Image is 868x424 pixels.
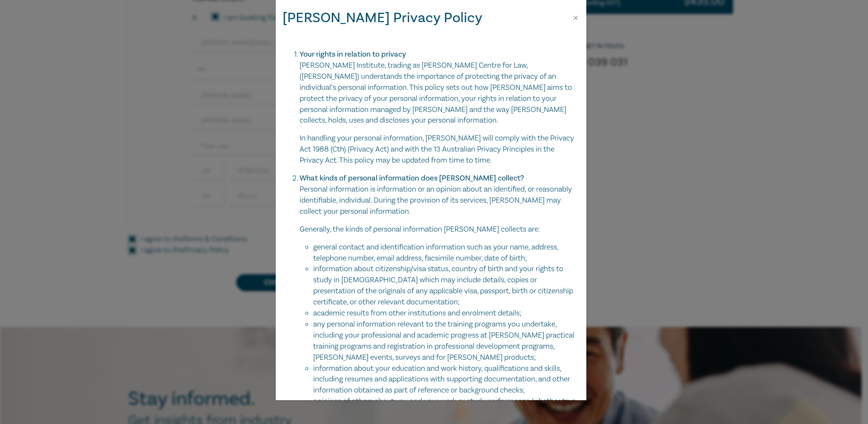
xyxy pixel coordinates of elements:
p: In handling your personal information, [PERSON_NAME] will comply with the Privacy Act 1988 (Cth) ... [300,133,576,166]
h2: [PERSON_NAME] Privacy Policy [283,7,483,29]
p: Personal information is information or an opinion about an identified, or reasonably identifiable... [300,184,576,217]
li: opinions of others about you and your work or study performance (whether true or not); [313,396,576,418]
li: any personal information relevant to the training programs you undertake, including your professi... [313,319,576,363]
li: information about citizenship/visa status, country of birth and your rights to study in [DEMOGRAP... [313,264,576,308]
strong: Your rights in relation to privacy [300,49,406,59]
li: academic results from other institutions and enrolment details; [313,308,576,319]
p: [PERSON_NAME] Institute, trading as [PERSON_NAME] Centre for Law, ([PERSON_NAME]) understands the... [300,60,576,126]
p: Generally, the kinds of personal information [PERSON_NAME] collects are: [300,224,576,235]
li: information about your education and work history, qualifications and skills, including resumes a... [313,363,576,396]
strong: What kinds of personal information does [PERSON_NAME] collect? [300,173,524,183]
button: Close [572,14,580,22]
li: general contact and identification information such as your name, address, telephone number, emai... [313,242,576,264]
